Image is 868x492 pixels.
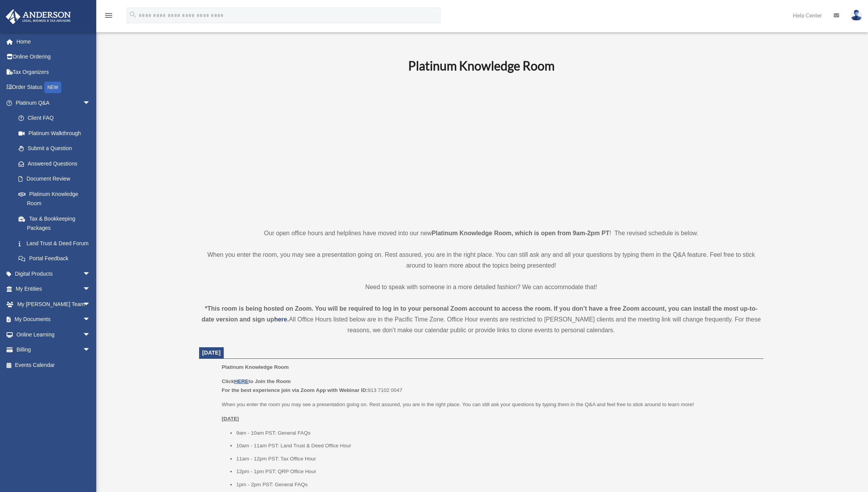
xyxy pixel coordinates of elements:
[236,480,758,489] li: 1pm - 2pm PST: General FAQs
[5,357,102,373] a: Events Calendar
[44,82,61,93] div: NEW
[11,186,98,211] a: Platinum Knowledge Room
[83,327,98,343] span: arrow_drop_down
[222,364,289,370] span: Platinum Knowledge Room
[5,266,102,281] a: Digital Productsarrow_drop_down
[11,236,102,251] a: Land Trust & Deed Forum
[222,377,758,395] p: 913 7102 0047
[5,342,102,358] a: Billingarrow_drop_down
[236,428,758,438] li: 9am - 10am PST: General FAQs
[199,228,763,239] p: Our open office hours and helplines have moved into our new ! The revised schedule is below.
[287,316,289,323] strong: .
[201,305,757,323] strong: *This room is being hosted on Zoom. You will be required to log in to your personal Zoom account ...
[5,312,102,327] a: My Documentsarrow_drop_down
[199,303,763,336] div: All Office Hours listed below are in the Pacific Time Zone. Office Hour events are restricted to ...
[11,251,102,266] a: Portal Feedback
[234,378,248,384] a: HERE
[222,378,291,384] b: Click to Join the Room
[104,13,113,20] a: menu
[851,10,862,21] img: User Pic
[5,64,102,80] a: Tax Organizers
[104,11,113,20] i: menu
[11,171,102,187] a: Document Review
[11,110,102,126] a: Client FAQ
[129,10,137,19] i: search
[199,249,763,271] p: When you enter the room, you may see a presentation going on. Rest assured, you are in the right ...
[222,387,368,393] b: For the best experience join via Zoom App with Webinar ID:
[5,327,102,342] a: Online Learningarrow_drop_down
[83,312,98,328] span: arrow_drop_down
[83,95,98,111] span: arrow_drop_down
[5,95,102,110] a: Platinum Q&Aarrow_drop_down
[83,266,98,282] span: arrow_drop_down
[222,416,239,422] u: [DATE]
[236,467,758,476] li: 12pm - 1pm PST: QRP Office Hour
[11,141,102,156] a: Submit a Question
[5,80,102,95] a: Order StatusNEW
[408,58,555,73] b: Platinum Knowledge Room
[199,282,763,293] p: Need to speak with someone in a more detailed fashion? We can accommodate that!
[202,350,221,356] span: [DATE]
[11,126,102,141] a: Platinum Walkthrough
[5,34,102,49] a: Home
[5,296,102,312] a: My [PERSON_NAME] Teamarrow_drop_down
[83,296,98,312] span: arrow_drop_down
[11,211,102,236] a: Tax & Bookkeeping Packages
[3,9,73,24] img: Anderson Advisors Platinum Portal
[236,441,758,450] li: 10am - 11am PST: Land Trust & Deed Office Hour
[83,281,98,297] span: arrow_drop_down
[366,84,597,214] iframe: 231110_Toby_KnowledgeRoom
[274,316,287,323] a: here
[5,281,102,297] a: My Entitiesarrow_drop_down
[236,454,758,464] li: 11am - 12pm PST: Tax Office Hour
[11,156,102,171] a: Answered Questions
[222,400,758,409] p: When you enter the room you may see a presentation going on. Rest assured, you are in the right p...
[432,230,609,236] strong: Platinum Knowledge Room, which is open from 9am-2pm PT
[5,49,102,65] a: Online Ordering
[83,342,98,358] span: arrow_drop_down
